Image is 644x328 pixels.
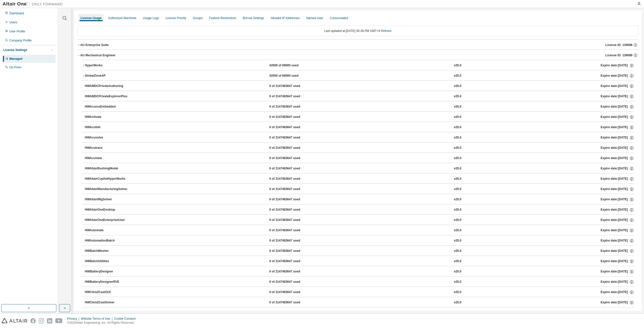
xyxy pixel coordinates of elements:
[85,280,130,284] div: HWBatteryDesignerRVE
[600,239,634,243] div: Expire date: [DATE]
[269,74,314,78] div: 42000 of 68000 used
[269,94,314,99] div: 0 of 2147483647 used
[85,166,130,171] div: HWAltairBushingModel
[85,300,130,305] div: HWClick2CastSolver
[85,63,130,68] div: HyperWorks
[454,74,461,78] div: v25.0
[3,2,65,7] img: Altair One
[600,228,634,233] div: Expire date: [DATE]
[454,63,461,68] div: v25.0
[600,187,634,192] div: Expire date: [DATE]
[85,197,130,202] div: HWAltairMfgSolver
[85,135,130,140] div: HWAcusolve
[2,318,27,323] img: altair_logo.svg
[80,53,115,57] div: AU Mechanical Engineer
[80,16,102,20] div: License Usage
[600,269,634,274] div: Expire date: [DATE]
[85,115,130,119] div: HWActivate
[600,115,634,119] div: Expire date: [DATE]
[85,194,634,205] button: HWAltairMfgSolver0 of 2147483647 usedv25.0Expire date:[DATE]
[85,225,634,236] button: HWAutomate0 of 2147483647 usedv25.0Expire date:[DATE]
[600,259,634,264] div: Expire date: [DATE]
[454,290,461,295] div: v25.0
[9,65,21,69] div: On Prem
[85,125,130,130] div: HWAcufwh
[306,16,323,20] div: Named User
[454,146,461,150] div: v25.0
[9,57,22,61] div: Managed
[269,269,314,274] div: 0 of 2147483647 used
[85,184,634,195] button: HWAltairManufacturingSolver0 of 2147483647 usedv25.0Expire date:[DATE]
[269,197,314,202] div: 0 of 2147483647 used
[601,74,634,78] div: Expire date: [DATE]
[85,163,634,174] button: HWAltairBushingModel0 of 2147483647 usedv25.0Expire date:[DATE]
[85,112,634,123] button: HWActivate0 of 2147483647 usedv25.0Expire date:[DATE]
[600,300,634,305] div: Expire date: [DATE]
[600,135,634,140] div: Expire date: [DATE]
[30,318,36,323] img: facebook.svg
[271,16,300,20] div: Allowed IP Addresses
[85,311,130,315] div: HWClick2ExtrudeCalibSolver
[454,156,461,161] div: v25.0
[269,239,314,243] div: 0 of 2147483647 used
[269,156,314,161] div: 0 of 2147483647 used
[85,122,634,133] button: HWAcufwh0 of 2147483647 usedv25.0Expire date:[DATE]
[85,218,130,222] div: HWAltairOneEnterpriseUser
[67,317,81,321] div: Privacy
[454,105,461,109] div: v25.0
[243,16,264,20] div: Borrow Settings
[85,235,634,246] button: HWAutomationBatch0 of 2147483647 usedv25.0Expire date:[DATE]
[600,280,634,284] div: Expire date: [DATE]
[85,297,634,308] button: HWClick2CastSolver0 of 2147483647 usedv25.0Expire date:[DATE]
[85,307,634,318] button: HWClick2ExtrudeCalibSolver0 of 2147483647 usedv25.0Expire date:[DATE]
[454,259,461,264] div: v25.0
[85,74,130,78] div: GlobalZoneAP
[3,48,27,52] div: License Settings
[454,94,461,99] div: v25.0
[85,246,634,257] button: HWBatchMesher0 of 2147483647 usedv25.0Expire date:[DATE]
[454,187,461,192] div: v25.0
[600,208,634,212] div: Expire date: [DATE]
[77,50,638,61] button: AU Mechanical EngineerLicense ID: 139089
[600,311,634,315] div: Expire date: [DATE]
[269,187,314,192] div: 0 of 2147483647 used
[454,280,461,284] div: v25.0
[85,259,130,264] div: HWBatchUtilities
[166,16,186,20] div: License Priority
[269,300,314,305] div: 0 of 2147483647 used
[454,311,461,315] div: v25.0
[82,70,634,81] button: GlobalZoneAP42000 of 68000 usedv25.0Expire date:[DATE]
[55,318,63,323] img: youtube.svg
[269,166,314,171] div: 0 of 2147483647 used
[600,125,634,130] div: Expire date: [DATE]
[9,20,17,24] div: Users
[269,208,314,212] div: 0 of 2147483647 used
[269,249,314,253] div: 0 of 2147483647 used
[600,197,634,202] div: Expire date: [DATE]
[600,249,634,253] div: Expire date: [DATE]
[600,94,634,99] div: Expire date: [DATE]
[85,81,634,92] button: HWAMDCPrivateAuthoring0 of 2147483647 usedv25.0Expire date:[DATE]
[85,239,130,243] div: HWAutomationBatch
[85,91,634,102] button: HWAMDCPrivateExplorerPlus0 of 2147483647 usedv25.0Expire date:[DATE]
[454,249,461,253] div: v25.0
[600,146,634,150] div: Expire date: [DATE]
[85,276,634,288] button: HWBatteryDesignerRVE0 of 2147483647 usedv25.0Expire date:[DATE]
[454,218,461,222] div: v25.0
[269,259,314,264] div: 0 of 2147483647 used
[77,39,638,51] button: AU Enterprise SuiteLicense ID: 139088
[85,266,634,277] button: HWBatteryDesigner0 of 2147483647 usedv25.0Expire date:[DATE]
[9,29,25,33] div: User Profile
[269,290,314,295] div: 0 of 2147483647 used
[269,115,314,119] div: 0 of 2147483647 used
[269,177,314,181] div: 0 of 2147483647 used
[85,146,130,150] div: HWAcutrace
[82,60,634,71] button: HyperWorks42000 of 68000 usedv25.0Expire date:[DATE]
[77,26,638,36] div: Last updated at: [DATE] 05:38 PM GMT+9
[454,239,461,243] div: v25.0
[67,321,139,325] p: © 2025 Altair Engineering, Inc. All Rights Reserved.
[85,249,130,253] div: HWBatchMesher
[600,84,634,88] div: Expire date: [DATE]
[85,177,130,181] div: HWAltairCopilotHyperWorks
[601,63,634,68] div: Expire date: [DATE]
